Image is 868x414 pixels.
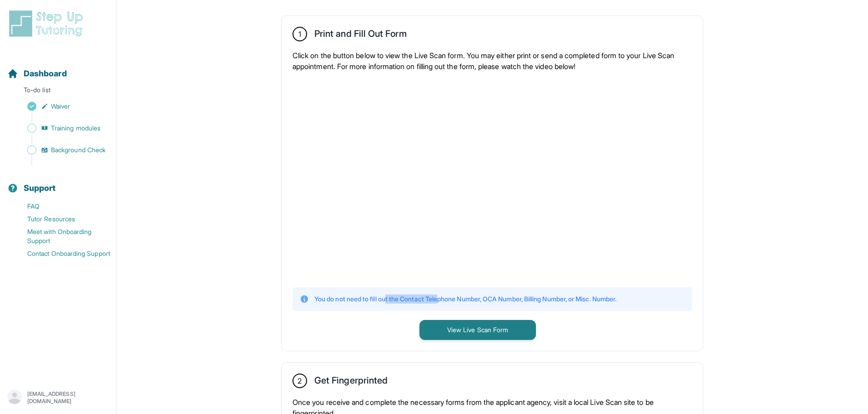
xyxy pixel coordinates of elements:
[51,145,106,155] span: Background Check
[7,389,109,406] button: [EMAIL_ADDRESS][DOMAIN_NAME]
[314,294,616,304] p: You do not need to fill out the Contact Telephone Number, OCA Number, Billing Number, or Misc. Nu...
[27,390,109,405] p: [EMAIL_ADDRESS][DOMAIN_NAME]
[24,182,56,195] span: Support
[7,225,116,247] a: Meet with Onboarding Support
[314,375,388,389] h2: Get Fingerprinted
[314,28,407,43] h2: Print and Fill Out Form
[419,320,536,340] button: View Live Scan Form
[293,79,611,278] iframe: YouTube video player
[7,9,88,38] img: logo
[7,144,116,156] a: Background Check
[7,122,116,135] a: Training modules
[298,29,301,40] span: 1
[51,124,101,133] span: Training modules
[4,53,112,84] button: Dashboard
[24,67,67,80] span: Dashboard
[7,200,116,213] a: FAQ
[298,375,302,386] span: 2
[7,247,116,260] a: Contact Onboarding Support
[51,102,70,111] span: Waiver
[7,67,67,80] a: Dashboard
[7,100,116,113] a: Waiver
[4,167,112,198] button: Support
[293,50,692,72] p: Click on the button below to view the Live Scan form. You may either print or send a completed fo...
[419,325,536,334] a: View Live Scan Form
[4,85,112,98] p: To-do list
[7,213,116,225] a: Tutor Resources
